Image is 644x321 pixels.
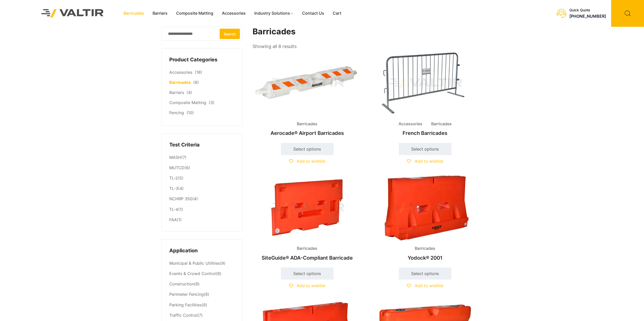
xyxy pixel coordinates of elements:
a: Select options for “French Barricades” [399,143,451,155]
a: TL-4 [169,207,178,212]
a: Barricades [169,80,191,85]
a: [PHONE_NUMBER] [569,14,606,19]
h2: Aerocade® Airport Barricades [253,128,362,139]
a: Accessories [218,10,250,17]
button: Search [220,29,240,39]
a: Add to wishlist [407,159,443,164]
span: (4) [186,90,192,95]
a: NCHRP 350 [169,196,192,201]
a: BarricadesSiteGuide® ADA-Compliant Barricade [253,175,362,263]
a: Accessories BarricadesFrench Barricades [370,51,480,139]
a: TL-2 [169,176,178,181]
h4: Application [169,247,235,255]
a: Fencing [169,110,184,115]
h4: Product Categories [169,56,235,64]
a: Select options for “Aerocade® Airport Barricades” [281,143,334,155]
span: Add to wishlist [297,159,325,164]
a: Accessories [169,70,192,75]
a: Add to wishlist [289,159,325,164]
img: Valtir Rentals [35,3,110,24]
a: Cart [328,10,346,17]
a: Add to wishlist [407,283,443,288]
span: Barricades [427,120,455,128]
span: Add to wishlist [415,159,443,164]
a: MUTCD [169,165,184,170]
a: Construction [169,281,194,286]
span: Barricades [293,120,321,128]
a: TL-3 [169,186,178,191]
span: Accessories [395,120,426,128]
p: Showing all 8 results [253,42,297,51]
span: Add to wishlist [415,283,443,288]
a: Add to wishlist [289,283,325,288]
li: (4) [169,184,235,194]
a: Select options for “Yodock® 2001” [399,267,451,280]
a: Contact Us [298,10,328,17]
span: (18) [195,70,202,75]
a: Barriers [148,10,172,17]
h1: Barricades [253,27,480,37]
li: (1) [169,204,235,215]
div: Quick Quote [569,8,606,12]
a: MASH [169,155,181,160]
span: Barricades [293,245,321,252]
li: (7) [169,310,235,320]
h2: Yodock® 2001 [370,252,480,263]
li: (5) [169,173,235,184]
li: (1) [169,215,235,224]
li: (8) [169,300,235,310]
li: (4) [169,194,235,204]
li: (7) [169,152,235,163]
li: (8) [169,289,235,300]
li: (8) [169,279,235,289]
span: (10) [186,110,194,115]
a: Barriers [169,90,184,95]
a: BarricadesYodock® 2001 [370,175,480,263]
a: Municipal & Public Utilities [169,261,220,266]
a: BarricadesAerocade® Airport Barricades [253,51,362,139]
span: (3) [209,100,214,105]
li: (8) [169,269,235,279]
a: Industry Solutions [250,10,298,17]
a: Barricades [119,10,148,17]
h2: SiteGuide® ADA-Compliant Barricade [253,252,362,263]
a: Traffic Control [169,313,197,318]
li: (9) [169,258,235,269]
li: (6) [169,163,235,173]
a: FAA [169,217,177,222]
h4: Test Criteria [169,141,235,149]
span: Add to wishlist [297,283,325,288]
a: Composite Matting [172,10,218,17]
a: Perimeter Fencing [169,292,204,297]
a: Events & Crowd Control [169,271,216,276]
h2: French Barricades [370,128,480,139]
span: Barricades [411,245,439,252]
a: Composite Matting [169,100,206,105]
span: (8) [193,80,199,85]
a: Select options for “SiteGuide® ADA-Compliant Barricade” [281,267,334,280]
a: Parking Facilities [169,302,202,307]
